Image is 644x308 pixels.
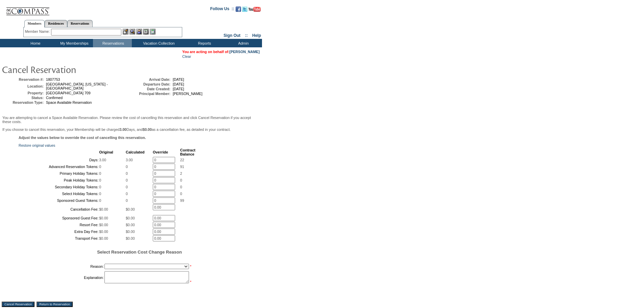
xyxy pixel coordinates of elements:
[6,2,50,16] img: Compass Home
[99,192,101,196] span: 0
[19,143,55,147] a: Restore original values
[180,171,182,175] span: 2
[173,77,184,81] span: [DATE]
[2,63,137,76] img: pgTtlCancelRes.gif
[19,271,104,284] td: Explanation:
[3,91,44,95] td: Property:
[126,185,128,189] span: 0
[19,170,98,176] td: Primary Holiday Tokens:
[25,29,51,34] div: Member Name:
[180,165,184,169] span: 91
[184,39,223,47] td: Reports
[2,302,34,307] input: Cancel Reservation
[252,33,261,38] a: Help
[99,185,101,189] span: 0
[126,178,128,182] span: 0
[126,158,133,162] span: 3.00
[99,171,101,175] span: 0
[19,136,146,140] b: Adjust the values below to override the cost of cancelling this reservation.
[123,29,128,34] img: b_edit.gif
[248,7,261,12] img: Subscribe to our YouTube Channel
[99,150,113,154] b: Original
[230,50,260,54] a: [PERSON_NAME]
[93,39,132,47] td: Reservations
[19,215,98,221] td: Sponsored Guest Fee:
[130,77,170,81] td: Arrival Date:
[132,39,184,47] td: Vacation Collection
[180,178,182,182] span: 0
[126,192,128,196] span: 0
[19,177,98,183] td: Peak Holiday Tokens:
[37,302,73,307] input: Return to Reservation
[19,262,104,270] td: Reason:
[173,92,202,96] span: [PERSON_NAME]
[19,222,98,228] td: Resort Fee:
[143,127,152,132] b: $0.00
[99,223,108,227] span: $0.00
[153,150,168,154] b: Override
[19,164,98,170] td: Advanced Reservation Tokens:
[3,96,44,100] td: Status:
[46,96,63,100] span: Confirmed
[126,150,145,154] b: Calculated
[19,191,98,197] td: Select Holiday Tokens:
[143,29,149,34] img: Reservations
[180,148,195,156] b: Contract Balance
[180,158,184,162] span: 22
[19,184,98,190] td: Secondary Holiday Tokens:
[223,33,240,38] a: Sign Out
[126,207,135,211] span: $0.00
[130,82,170,86] td: Departure Date:
[19,235,98,241] td: Transport Fee:
[236,6,241,12] img: Become our fan on Facebook
[99,165,101,169] span: 0
[180,185,182,189] span: 0
[46,91,91,95] span: [GEOGRAPHIC_DATA] 709
[129,29,135,34] img: View
[210,6,234,14] td: Follow Us ::
[126,236,135,240] span: $0.00
[15,39,54,47] td: Home
[99,230,108,234] span: $0.00
[99,178,101,182] span: 0
[99,207,108,211] span: $0.00
[99,236,108,240] span: $0.00
[99,198,101,203] span: 0
[130,87,170,91] td: Date Created:
[173,87,184,91] span: [DATE]
[99,158,106,162] span: 3.00
[99,216,108,220] span: $0.00
[3,100,44,104] td: Reservation Type:
[126,216,135,220] span: $0.00
[2,116,260,124] p: You are attempting to cancel a Space Available Reservation. Please review the cost of cancelling ...
[150,29,156,34] img: b_calculator.gif
[242,8,247,13] a: Follow us on Twitter
[126,230,135,234] span: $0.00
[54,39,93,47] td: My Memberships
[136,29,142,34] img: Impersonate
[120,127,127,132] b: 3.00
[45,20,67,27] a: Residences
[126,171,128,175] span: 0
[3,82,44,90] td: Location:
[19,157,98,163] td: Days:
[126,198,128,203] span: 0
[130,92,170,96] td: Principal Member:
[3,77,44,81] td: Reservation #:
[19,229,98,235] td: Extra Day Fee:
[242,6,247,12] img: Follow us on Twitter
[126,223,135,227] span: $0.00
[67,20,93,27] a: Reservations
[24,20,45,27] a: Members
[180,198,184,203] span: 99
[182,50,260,54] span: You are acting on behalf of:
[46,100,92,104] span: Space Available Reservation
[182,54,191,58] a: Clear
[19,204,98,214] td: Cancellation Fee:
[46,82,108,90] span: [GEOGRAPHIC_DATA], [US_STATE] - [GEOGRAPHIC_DATA]
[19,250,260,255] h5: Select Reservation Cost Change Reason
[173,82,184,86] span: [DATE]
[2,127,260,132] p: If you choose to cancel this reservation, your Membership will be charged Days, and as a cancella...
[19,197,98,204] td: Sponsored Guest Tokens:
[180,192,182,196] span: 0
